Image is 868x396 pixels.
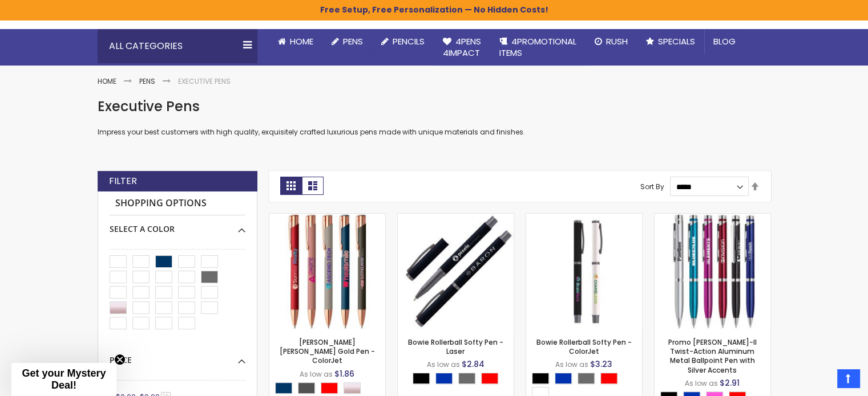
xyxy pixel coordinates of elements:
[98,97,771,116] h1: Executive Pens
[458,373,475,384] div: Grey
[434,29,490,66] a: 4Pens4impact
[98,29,257,63] div: All Categories
[837,369,859,387] a: Top
[536,337,632,356] a: Bowie Rollerball Softy Pen - ColorJet
[269,29,322,54] a: Home
[269,214,385,329] img: Crosby Softy Rose Gold Pen - ColorJet
[526,213,642,223] a: Bowie Rollerball Softy Pen - ColorJet
[109,175,137,187] strong: Filter
[408,337,503,356] a: Bowie Rollerball Softy Pen - Laser
[658,35,695,47] span: Specials
[655,214,770,329] img: Promo Nestor-II Twist-Action Aluminum Metal Ballpoint Pen with Silver Accents
[443,35,481,59] span: 4Pens 4impact
[110,346,245,366] div: Price
[704,29,745,54] a: Blog
[22,368,106,391] span: Get your Mystery Deal!
[398,213,514,223] a: Bowie Rollerball Softy Pen - Laser
[532,373,549,384] div: Black
[110,215,245,235] div: Select A Color
[114,354,126,365] button: Close teaser
[398,214,514,329] img: Bowie Rollerball Softy Pen - Laser
[344,382,361,394] div: Rose Gold
[298,382,315,394] div: Gunmetal
[343,35,363,47] span: Pens
[640,182,664,191] label: Sort By
[720,377,740,389] span: $2.91
[713,35,736,47] span: Blog
[11,363,116,396] div: Get your Mystery Deal!Close teaser
[393,35,425,47] span: Pencils
[606,35,628,47] span: Rush
[178,76,231,86] strong: Executive Pens
[462,358,485,370] span: $2.84
[586,29,637,54] a: Rush
[655,213,770,223] a: Promo Nestor-II Twist-Action Aluminum Metal Ballpoint Pen with Silver Accents
[600,373,617,384] div: Red
[413,373,430,384] div: Black
[290,35,313,47] span: Home
[555,360,588,369] span: As low as
[637,29,704,54] a: Specials
[321,382,338,394] div: Red
[275,382,292,394] div: Navy Blue
[685,378,718,388] span: As low as
[413,373,504,387] div: Select A Color
[280,337,375,365] a: [PERSON_NAME] [PERSON_NAME] Gold Pen - ColorJet
[435,373,453,384] div: Blue
[322,29,372,54] a: Pens
[481,373,498,384] div: Red
[139,76,155,86] a: Pens
[300,369,333,379] span: As low as
[490,29,586,66] a: 4PROMOTIONALITEMS
[110,191,245,216] strong: Shopping Options
[526,214,642,329] img: Bowie Rollerball Softy Pen - ColorJet
[555,373,572,384] div: Blue
[98,128,771,137] p: Impress your best customers with high quality, exquisitely crafted luxurious pens made with uniqu...
[499,35,576,59] span: 4PROMOTIONAL ITEMS
[280,177,302,195] strong: Grid
[578,373,595,384] div: Grey
[427,360,460,369] span: As low as
[590,358,612,370] span: $3.23
[372,29,434,54] a: Pencils
[668,337,757,375] a: Promo [PERSON_NAME]-II Twist-Action Aluminum Metal Ballpoint Pen with Silver Accents
[269,213,385,223] a: Crosby Softy Rose Gold Pen - ColorJet
[98,76,116,86] a: Home
[334,368,354,379] span: $1.86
